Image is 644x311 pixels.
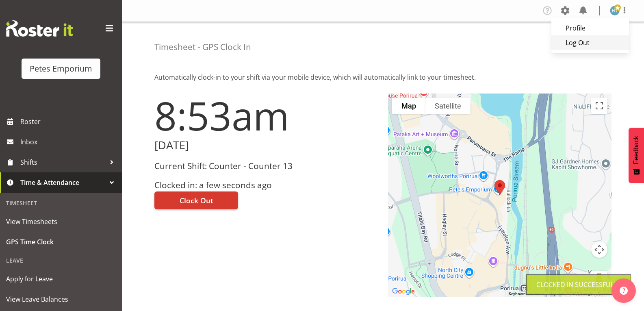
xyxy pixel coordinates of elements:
div: Petes Emporium [30,63,92,75]
img: Google [390,286,417,297]
span: Shifts [20,156,106,168]
span: GPS Time Clock [6,236,116,248]
h2: [DATE] [154,139,378,152]
div: Clocked in Successfully [536,280,621,289]
span: Apply for Leave [6,273,116,285]
button: Keyboard shortcuts [509,291,544,297]
span: Roster [20,115,118,128]
div: Timesheet [2,195,120,211]
button: Drag Pegman onto the map to open Street View [591,271,607,287]
h1: 8:53am [154,94,378,137]
a: View Leave Balances [2,289,120,309]
div: Leave [2,252,120,269]
span: View Leave Balances [6,293,116,305]
p: Automatically clock-in to your shift via your mobile device, which will automatically link to you... [154,72,611,82]
span: View Timesheets [6,215,116,228]
span: Inbox [20,136,118,148]
button: Toggle fullscreen view [591,98,607,114]
h4: Timesheet - GPS Clock In [154,42,251,52]
button: Feedback - Show survey [629,128,644,183]
button: Clock Out [154,191,238,209]
span: Feedback [633,136,640,164]
img: Rosterit website logo [6,20,73,37]
a: View Timesheets [2,211,120,232]
button: Map camera controls [591,241,607,258]
span: Time & Attendance [20,176,106,189]
a: GPS Time Clock [2,232,120,252]
a: Open this area in Google Maps (opens a new window) [390,286,417,297]
img: helena-tomlin701.jpg [610,6,620,15]
a: Log Out [551,35,629,50]
h3: Current Shift: Counter - Counter 13 [154,161,378,171]
a: Profile [551,21,629,35]
h3: Clocked in: a few seconds ago [154,181,378,190]
button: Show satellite imagery [425,98,471,114]
a: Apply for Leave [2,269,120,289]
img: help-xxl-2.png [620,287,628,295]
span: Clock Out [180,195,213,206]
button: Show street map [392,98,425,114]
